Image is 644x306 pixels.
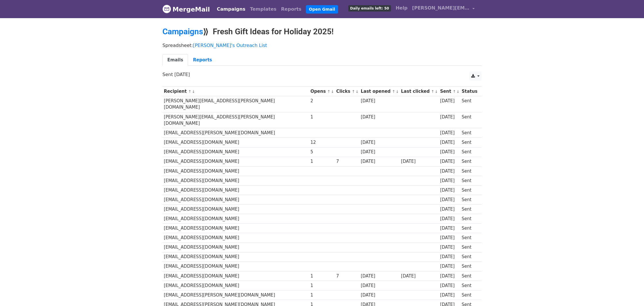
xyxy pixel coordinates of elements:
[214,3,248,15] a: Campaigns
[162,243,309,252] td: [EMAIL_ADDRESS][DOMAIN_NAME]
[361,158,398,165] div: [DATE]
[327,89,330,94] a: ↑
[440,254,459,260] div: [DATE]
[440,282,459,289] div: [DATE]
[162,281,309,290] td: [EMAIL_ADDRESS][DOMAIN_NAME]
[162,96,309,112] td: [PERSON_NAME][EMAIL_ADDRESS][PERSON_NAME][DOMAIN_NAME]
[331,89,334,94] a: ↓
[460,281,479,290] td: Sent
[162,205,309,214] td: [EMAIL_ADDRESS][DOMAIN_NAME]
[440,273,459,279] div: [DATE]
[412,5,469,12] span: [PERSON_NAME][EMAIL_ADDRESS][PERSON_NAME][DOMAIN_NAME]
[440,197,459,203] div: [DATE]
[401,273,437,279] div: [DATE]
[162,195,309,205] td: [EMAIL_ADDRESS][DOMAIN_NAME]
[162,271,309,281] td: [EMAIL_ADDRESS][DOMAIN_NAME]
[460,176,479,185] td: Sent
[440,130,459,136] div: [DATE]
[410,2,477,16] a: [PERSON_NAME][EMAIL_ADDRESS][PERSON_NAME][DOMAIN_NAME]
[460,185,479,195] td: Sent
[400,87,439,96] th: Last clicked
[162,42,482,48] p: Spreadsheet:
[162,233,309,243] td: [EMAIL_ADDRESS][DOMAIN_NAME]
[460,96,479,112] td: Sent
[460,243,479,252] td: Sent
[361,98,398,104] div: [DATE]
[162,252,309,262] td: [EMAIL_ADDRESS][DOMAIN_NAME]
[310,114,333,120] div: 1
[440,216,459,222] div: [DATE]
[460,233,479,243] td: Sent
[460,205,479,214] td: Sent
[188,54,217,66] a: Reports
[348,5,391,12] span: Daily emails left: 50
[460,138,479,147] td: Sent
[361,282,398,289] div: [DATE]
[162,166,309,176] td: [EMAIL_ADDRESS][DOMAIN_NAME]
[401,158,437,165] div: [DATE]
[392,89,395,94] a: ↑
[435,89,438,94] a: ↓
[440,235,459,241] div: [DATE]
[440,187,459,194] div: [DATE]
[453,89,456,94] a: ↑
[310,149,333,155] div: 5
[460,166,479,176] td: Sent
[460,271,479,281] td: Sent
[440,98,459,104] div: [DATE]
[162,27,203,36] a: Campaigns
[460,157,479,166] td: Sent
[162,157,309,166] td: [EMAIL_ADDRESS][DOMAIN_NAME]
[460,112,479,128] td: Sent
[335,87,359,96] th: Clicks
[439,87,460,96] th: Sent
[279,3,304,15] a: Reports
[162,87,309,96] th: Recipient
[162,27,482,37] h2: ⟫ Fresh Gift Ideas for Holiday 2025!
[460,214,479,224] td: Sent
[193,43,267,48] a: [PERSON_NAME]'s Outreach List
[396,89,399,94] a: ↓
[162,290,309,300] td: [EMAIL_ADDRESS][PERSON_NAME][DOMAIN_NAME]
[440,158,459,165] div: [DATE]
[310,98,333,104] div: 2
[361,149,398,155] div: [DATE]
[336,158,358,165] div: 7
[162,3,210,15] a: MergeMail
[440,225,459,232] div: [DATE]
[352,89,355,94] a: ↑
[440,168,459,175] div: [DATE]
[310,139,333,146] div: 12
[306,5,338,14] a: Open Gmail
[162,176,309,185] td: [EMAIL_ADDRESS][DOMAIN_NAME]
[440,114,459,120] div: [DATE]
[359,87,400,96] th: Last opened
[310,158,333,165] div: 1
[162,54,188,66] a: Emails
[162,112,309,128] td: [PERSON_NAME][EMAIL_ADDRESS][PERSON_NAME][DOMAIN_NAME]
[440,244,459,251] div: [DATE]
[460,147,479,157] td: Sent
[162,262,309,271] td: [EMAIL_ADDRESS][DOMAIN_NAME]
[310,292,333,299] div: 1
[162,214,309,224] td: [EMAIL_ADDRESS][DOMAIN_NAME]
[309,87,335,96] th: Opens
[431,89,434,94] a: ↑
[162,138,309,147] td: [EMAIL_ADDRESS][DOMAIN_NAME]
[440,139,459,146] div: [DATE]
[310,273,333,279] div: 1
[440,149,459,155] div: [DATE]
[361,114,398,120] div: [DATE]
[336,273,358,279] div: 7
[192,89,195,94] a: ↓
[456,89,459,94] a: ↓
[460,128,479,138] td: Sent
[440,292,459,299] div: [DATE]
[162,128,309,138] td: [EMAIL_ADDRESS][PERSON_NAME][DOMAIN_NAME]
[460,290,479,300] td: Sent
[361,273,398,279] div: [DATE]
[162,5,171,13] img: MergeMail logo
[188,89,191,94] a: ↑
[162,185,309,195] td: [EMAIL_ADDRESS][DOMAIN_NAME]
[460,195,479,205] td: Sent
